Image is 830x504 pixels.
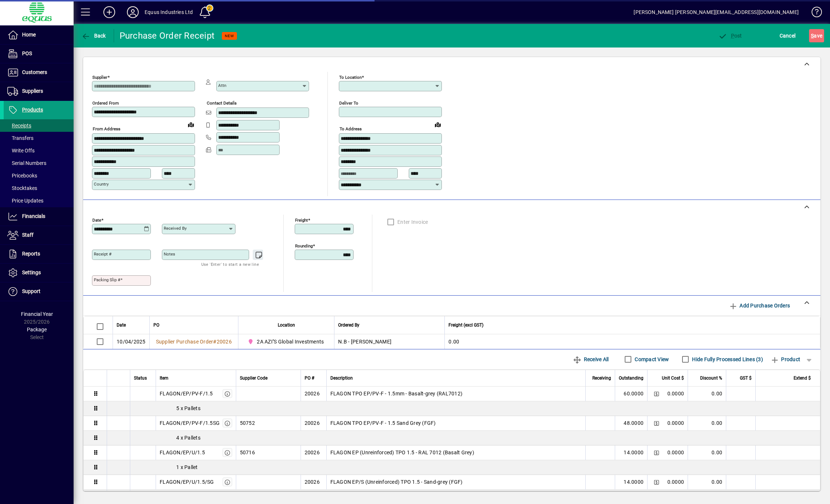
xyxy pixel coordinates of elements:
[691,356,763,363] label: Hide Fully Processed Lines (3)
[213,339,216,345] span: #
[22,269,41,275] span: Settings
[94,251,111,257] mat-label: Receipt #
[615,387,647,401] td: 60.0000
[7,160,46,166] span: Serial Numbers
[615,445,647,460] td: 14.0000
[4,226,74,244] a: Staff
[160,419,220,427] div: FLAGON/EP/PV-F/1.5SG
[94,277,120,282] mat-label: Packing Slip #
[4,119,74,132] a: Receipts
[444,334,820,349] td: 0.00
[117,321,126,329] span: Date
[7,173,37,179] span: Pricebooks
[117,321,146,329] div: Date
[806,1,821,25] a: Knowledge Base
[74,29,114,42] app-page-header-button: Back
[301,387,326,401] td: 20026
[113,334,149,349] td: 10/04/2025
[4,207,74,226] a: Financials
[700,374,722,382] span: Discount %
[22,232,33,238] span: Staff
[301,475,326,490] td: 20026
[305,374,314,382] span: PO #
[21,311,53,317] span: Financial Year
[295,217,308,222] mat-label: Freight
[121,6,145,19] button: Profile
[94,181,109,187] mat-label: Country
[160,449,205,456] div: FLAGON/EP/U/1.5
[770,353,800,365] span: Product
[809,29,824,42] button: Save
[633,356,669,363] label: Compact View
[22,251,40,257] span: Reports
[4,194,74,207] a: Price Updates
[164,251,175,257] mat-label: Notes
[217,339,232,345] span: 20026
[651,477,661,487] button: Change Price Levels
[570,353,611,366] button: Receive All
[22,69,47,75] span: Customers
[729,300,790,311] span: Add Purchase Orders
[153,338,234,346] a: Supplier Purchase Order#20026
[257,338,324,345] span: 2A AZI''S Global Investments
[120,30,215,42] div: Purchase Order Receipt
[22,50,32,56] span: POS
[448,321,483,329] span: Freight (excl GST)
[326,387,586,401] td: FLAGON TPO EP/PV-F - 1.5mm - Basalt-grey (RAL7012)
[27,327,47,332] span: Package
[667,478,684,486] span: 0.0000
[164,226,187,231] mat-label: Received by
[662,374,684,382] span: Unit Cost $
[731,33,734,39] span: P
[278,321,295,329] span: Location
[338,321,359,329] span: Ordered By
[156,339,213,345] span: Supplier Purchase Order
[667,390,684,397] span: 0.0000
[780,30,796,42] span: Cancel
[92,217,101,222] mat-label: Date
[130,464,820,471] div: 1 x Pallet
[7,198,43,204] span: Price Updates
[130,405,820,412] div: 5 x Pallets
[236,416,301,431] td: 50752
[615,416,647,431] td: 48.0000
[7,123,31,128] span: Receipts
[22,288,40,294] span: Support
[218,83,226,88] mat-label: Attn
[667,419,684,427] span: 0.0000
[338,321,441,329] div: Ordered By
[4,282,74,301] a: Support
[592,374,611,382] span: Receiving
[7,185,37,191] span: Stocktakes
[153,321,234,329] div: PO
[97,6,121,19] button: Add
[22,88,43,94] span: Suppliers
[4,82,74,101] a: Suppliers
[573,353,609,365] span: Receive All
[4,45,74,63] a: POS
[246,337,327,346] span: 2A AZI''S Global Investments
[4,63,74,82] a: Customers
[688,475,726,490] td: 0.00
[811,30,822,42] span: ave
[811,33,814,39] span: S
[4,144,74,157] a: Write Offs
[651,418,661,428] button: Change Price Levels
[740,374,752,382] span: GST $
[134,374,147,382] span: Status
[301,445,326,460] td: 20026
[22,32,36,38] span: Home
[330,374,353,382] span: Description
[615,475,647,490] td: 14.0000
[634,6,799,18] div: [PERSON_NAME] [PERSON_NAME][EMAIL_ADDRESS][DOMAIN_NAME]
[326,445,586,460] td: FLAGON EP (Unreinforced) TPO 1.5 - RAL 7012 (Basalt Grey)
[726,299,793,312] button: Add Purchase Orders
[92,101,119,106] mat-label: Ordered from
[201,260,259,268] mat-hint: Use 'Enter' to start a new line
[448,321,811,329] div: Freight (excl GST)
[339,101,358,106] mat-label: Deliver To
[79,29,108,42] button: Back
[4,26,74,44] a: Home
[767,353,804,366] button: Product
[4,182,74,194] a: Stocktakes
